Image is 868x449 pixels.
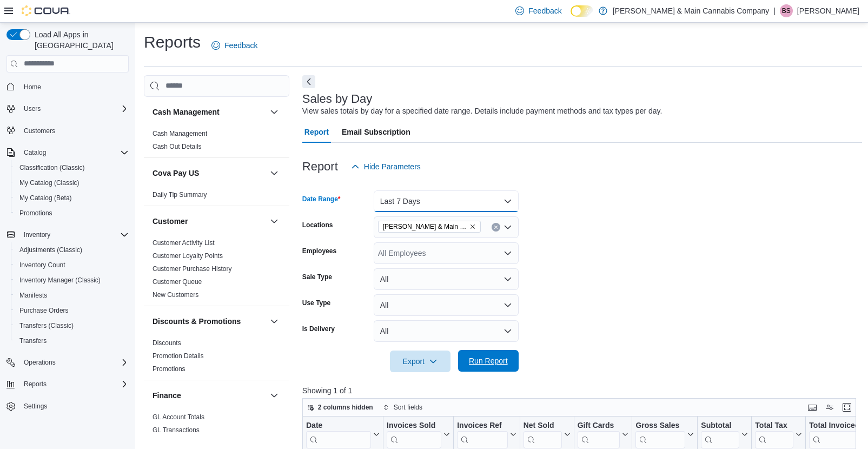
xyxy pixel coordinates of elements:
h1: Reports [144,31,201,53]
a: Customers [19,124,59,137]
a: Customer Activity List [153,239,215,247]
button: Inventory Count [11,257,133,273]
span: Catalog [24,148,46,157]
span: Cash Out Details [153,142,202,151]
span: Operations [24,358,56,367]
button: Catalog [19,146,50,159]
a: My Catalog (Classic) [15,176,84,189]
div: Invoices Sold [387,420,441,431]
span: Inventory Manager (Classic) [19,276,101,285]
span: Export [396,351,444,372]
span: Cash Management [153,129,207,138]
a: My Catalog (Beta) [15,192,76,204]
a: Purchase Orders [15,304,73,317]
button: Cova Pay US [268,167,281,180]
a: Daily Tip Summary [153,191,207,199]
span: Classification (Classic) [15,161,129,174]
label: Is Delivery [302,325,335,333]
span: Reports [19,378,129,391]
span: Catalog [19,146,129,159]
div: View sales totals by day for a specified date range. Details include payment methods and tax type... [302,105,662,117]
a: Cash Management [153,130,207,137]
button: Cova Pay US [153,168,266,179]
button: Classification (Classic) [11,160,133,175]
div: Finance [144,411,289,441]
a: Settings [19,400,51,413]
span: Adjustments (Classic) [19,246,82,254]
span: GL Account Totals [153,413,204,421]
span: New Customers [153,290,198,299]
button: Manifests [11,288,133,303]
button: Keyboard shortcuts [806,401,819,414]
div: Subtotal [701,420,739,431]
span: Home [19,80,129,94]
a: Customer Loyalty Points [153,252,223,260]
div: Customer [144,236,289,306]
a: Manifests [15,289,51,302]
span: Transfers [19,336,47,345]
button: Clear input [492,223,500,232]
span: Customer Purchase History [153,265,232,273]
div: Gift Cards [577,420,620,431]
span: Home [24,83,41,91]
div: Date [306,420,371,431]
span: Transfers (Classic) [19,321,74,330]
div: Discounts & Promotions [144,336,289,380]
div: Total Invoiced [809,420,865,448]
span: Run Report [469,355,508,366]
button: Catalog [2,145,133,160]
a: Transfers (Classic) [15,319,78,332]
span: Customers [19,124,129,137]
span: Manifests [19,291,47,300]
button: 2 columns hidden [303,401,377,414]
label: Employees [302,247,336,255]
a: GL Transactions [153,426,200,434]
a: Inventory Manager (Classic) [15,274,105,287]
button: Inventory Manager (Classic) [11,273,133,288]
span: Customer Queue [153,278,202,286]
button: Settings [2,398,133,414]
button: Cash Management [153,107,266,117]
button: All [374,320,519,342]
a: Feedback [207,35,262,56]
button: Open list of options [503,223,512,232]
button: Operations [19,356,60,369]
label: Date Range [302,195,341,203]
p: | [773,4,776,17]
span: Transfers (Classic) [15,319,129,332]
button: Last 7 Days [374,190,519,212]
span: Manifests [15,289,129,302]
p: [PERSON_NAME] & Main Cannabis Company [613,4,769,17]
span: Daily Tip Summary [153,190,207,199]
span: Sort fields [394,403,422,412]
button: Transfers (Classic) [11,318,133,333]
span: Discounts [153,339,181,347]
label: Use Type [302,299,330,307]
a: Home [19,81,45,94]
a: Classification (Classic) [15,161,89,174]
span: Promotions [153,365,185,373]
button: Adjustments (Classic) [11,242,133,257]
span: Hudson & Main Cannabis Company [378,221,481,233]
span: Purchase Orders [15,304,129,317]
button: Purchase Orders [11,303,133,318]
button: Cash Management [268,105,281,118]
a: Promotions [15,207,57,220]
button: Sort fields [379,401,427,414]
button: Display options [823,401,836,414]
nav: Complex example [6,75,129,443]
button: Users [2,101,133,116]
button: Next [302,75,315,88]
button: Date [306,420,380,448]
h3: Sales by Day [302,93,373,105]
span: Feedback [528,5,561,16]
h3: Discounts & Promotions [153,316,241,327]
button: Finance [268,389,281,402]
button: Subtotal [701,420,748,448]
button: Gross Sales [635,420,694,448]
a: Promotions [153,365,185,373]
div: Subtotal [701,420,739,448]
span: Email Subscription [342,121,410,143]
button: Customer [268,215,281,228]
div: Cash Management [144,127,289,157]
